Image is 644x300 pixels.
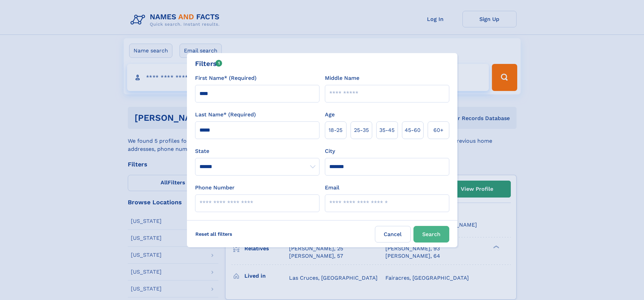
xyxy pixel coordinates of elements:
[191,226,237,242] label: Reset all filters
[405,126,421,134] span: 45‑60
[413,226,449,243] button: Search
[325,111,335,119] label: Age
[433,126,444,134] span: 60+
[195,184,235,192] label: Phone Number
[195,74,257,82] label: First Name* (Required)
[195,59,222,69] div: Filters
[195,147,319,155] label: State
[329,126,342,134] span: 18‑25
[325,184,339,192] label: Email
[379,126,395,134] span: 35‑45
[354,126,369,134] span: 25‑35
[195,111,256,119] label: Last Name* (Required)
[375,226,411,243] label: Cancel
[325,147,335,155] label: City
[325,74,359,82] label: Middle Name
